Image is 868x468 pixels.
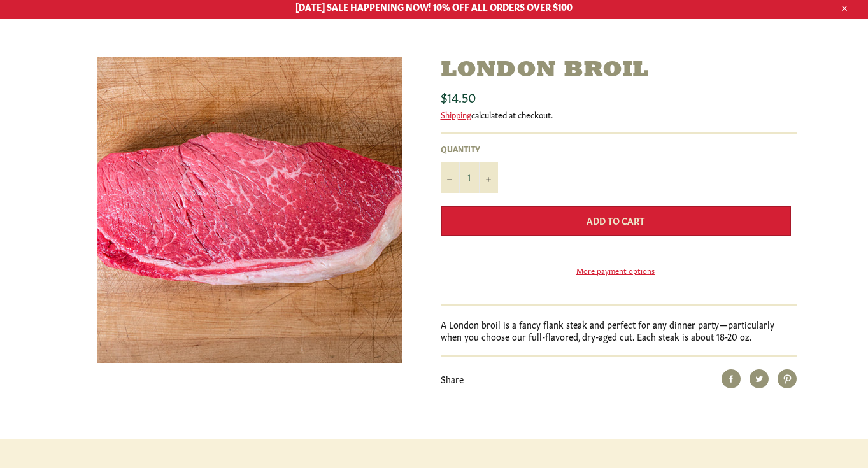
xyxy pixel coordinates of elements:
[97,57,402,363] img: London Broil
[441,57,797,85] h1: London Broil
[441,318,797,343] p: A London broil is a fancy flank steak and perfect for any dinner party—particularly when you choo...
[441,206,791,236] button: Add to Cart
[441,265,791,276] a: More payment options
[441,108,471,120] a: Shipping
[441,372,464,385] span: Share
[479,162,498,193] button: Increase item quantity by one
[587,214,644,227] span: Add to Cart
[441,143,498,154] label: Quantity
[441,87,476,105] span: $14.50
[441,162,460,193] button: Reduce item quantity by one
[441,109,797,120] div: calculated at checkout.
